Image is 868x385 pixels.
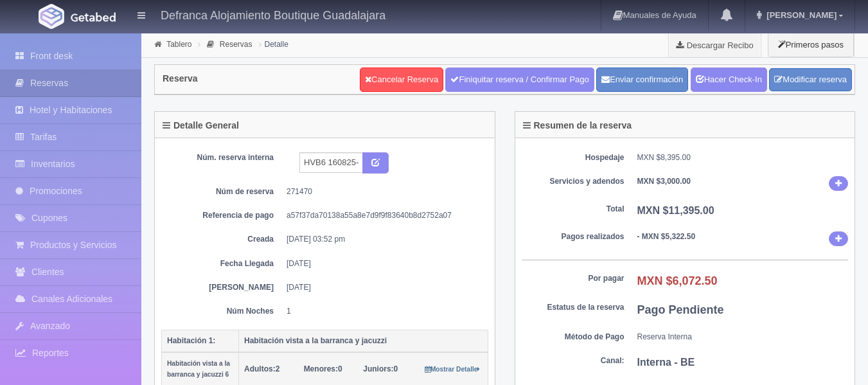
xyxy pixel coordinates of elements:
dt: Por pagar [522,273,624,284]
dt: [PERSON_NAME] [171,282,274,293]
h4: Defranca Alojamiento Boutique Guadalajara [161,6,385,22]
a: Finiquitar reserva / Confirmar Pago [445,67,594,92]
span: 0 [304,364,342,373]
img: Getabed [71,12,116,22]
dd: [DATE] [287,258,479,269]
dd: [DATE] [287,282,479,293]
img: Getabed [39,4,64,29]
b: MXN $6,072.50 [637,274,718,287]
dd: a57f37da70138a55a8e7d9f9f83640b8d2752a07 [287,210,479,221]
small: Habitación vista a la barranca y jacuzzi 6 [167,360,230,378]
strong: Juniors: [363,364,393,373]
dt: Fecha Llegada [171,258,274,269]
a: Cancelar Reserva [360,67,443,92]
dt: Referencia de pago [171,210,274,221]
button: Enviar confirmación [596,67,688,92]
b: - MXN $5,322.50 [637,232,696,241]
dt: Método de Pago [522,332,624,343]
dt: Creada [171,234,274,245]
a: Reservas [220,40,252,49]
dt: Pagos realizados [522,231,624,242]
span: [PERSON_NAME] [763,10,837,20]
dd: 1 [287,306,479,317]
dt: Total [522,204,624,215]
a: Mostrar Detalle [425,364,481,373]
th: Habitación vista a la barranca y jacuzzi [239,330,488,352]
button: Primeros pasos [768,32,854,57]
span: 0 [363,364,398,373]
h4: Resumen de la reserva [523,121,632,130]
strong: Menores: [304,364,338,373]
dd: Reserva Interna [637,332,849,343]
a: Descargar Recibo [669,32,761,58]
h4: Reserva [163,74,198,84]
dt: Núm Noches [171,306,274,317]
dt: Servicios y adendos [522,176,624,187]
small: Mostrar Detalle [425,366,481,373]
dt: Estatus de la reserva [522,302,624,313]
strong: Adultos: [244,364,276,373]
b: MXN $11,395.00 [637,205,714,216]
dt: Núm de reserva [171,186,274,197]
dd: [DATE] 03:52 pm [287,234,479,245]
h4: Detalle General [163,121,239,130]
dd: MXN $8,395.00 [637,152,849,163]
dt: Hospedaje [522,152,624,163]
dt: Canal: [522,355,624,366]
b: Pago Pendiente [637,303,724,316]
dt: Núm. reserva interna [171,152,274,163]
dd: 271470 [287,186,479,197]
b: Interna - BE [637,357,695,368]
li: Detalle [256,38,292,50]
b: MXN $3,000.00 [637,177,691,186]
b: Habitación 1: [167,336,215,345]
a: Hacer Check-In [691,67,767,92]
a: Modificar reserva [769,68,852,92]
a: Tablero [166,40,191,49]
span: 2 [244,364,279,373]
